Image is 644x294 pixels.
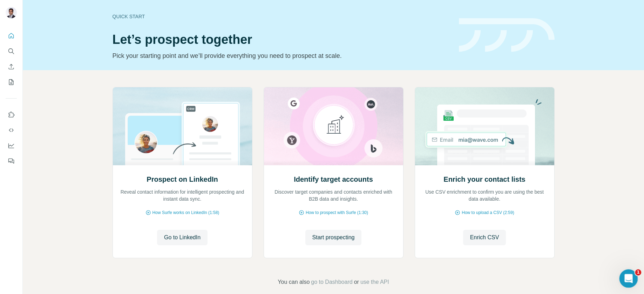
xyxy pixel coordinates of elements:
div: Quick start [113,13,450,20]
span: You can also [278,278,310,286]
button: go to Dashboard [311,278,352,286]
span: Enrich CSV [470,233,499,242]
button: use the API [360,278,389,286]
button: Quick start [6,29,17,42]
p: Reveal contact information for intelligent prospecting and instant data sync. [120,188,245,202]
button: Use Surfe on LinkedIn [6,108,17,121]
span: How to prospect with Surfe (1:30) [306,209,368,216]
span: Go to LinkedIn [164,233,201,242]
h2: Identify target accounts [294,174,373,184]
button: Start prospecting [305,230,362,245]
button: Enrich CSV [6,60,17,73]
button: My lists [6,76,17,88]
img: banner [459,18,555,52]
span: 1 [635,269,642,276]
span: How to upload a CSV (2:59) [462,209,514,216]
img: Identify target accounts [264,87,404,165]
button: Feedback [6,155,17,167]
p: Use CSV enrichment to confirm you are using the best data available. [422,188,547,202]
button: Dashboard [6,139,17,152]
img: Prospect on LinkedIn [113,87,252,165]
button: Search [6,45,17,58]
span: or [354,278,359,286]
span: Start prospecting [312,233,355,242]
span: How Surfe works on LinkedIn (1:58) [152,209,219,216]
button: Use Surfe API [6,124,17,136]
h2: Enrich your contact lists [443,174,525,184]
img: Avatar [6,7,17,18]
iframe: Intercom live chat [619,269,638,288]
button: Go to LinkedIn [157,230,208,245]
button: Enrich CSV [463,230,506,245]
h1: Let’s prospect together [113,33,450,47]
h2: Prospect on LinkedIn [147,174,218,184]
p: Pick your starting point and we’ll provide everything you need to prospect at scale. [113,51,450,61]
img: Enrich your contact lists [415,87,555,165]
p: Discover target companies and contacts enriched with B2B data and insights. [271,188,396,202]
